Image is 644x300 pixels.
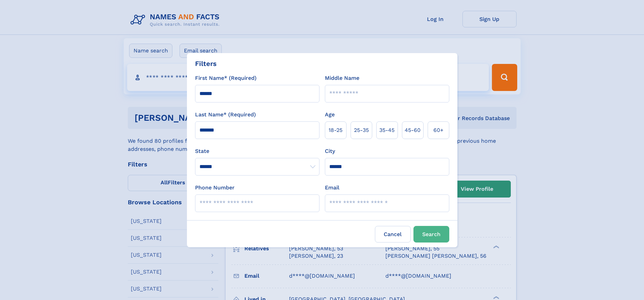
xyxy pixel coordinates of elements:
[195,184,235,192] label: Phone Number
[433,126,444,134] span: 60+
[325,184,339,192] label: Email
[405,126,421,134] span: 45‑60
[325,147,335,155] label: City
[325,111,335,119] label: Age
[195,74,257,82] label: First Name* (Required)
[325,74,359,82] label: Middle Name
[413,226,449,243] button: Search
[379,126,395,134] span: 35‑45
[329,126,342,134] span: 18‑25
[195,59,217,69] div: Filters
[195,147,319,155] label: State
[195,111,256,119] label: Last Name* (Required)
[375,226,411,243] label: Cancel
[354,126,369,134] span: 25‑35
